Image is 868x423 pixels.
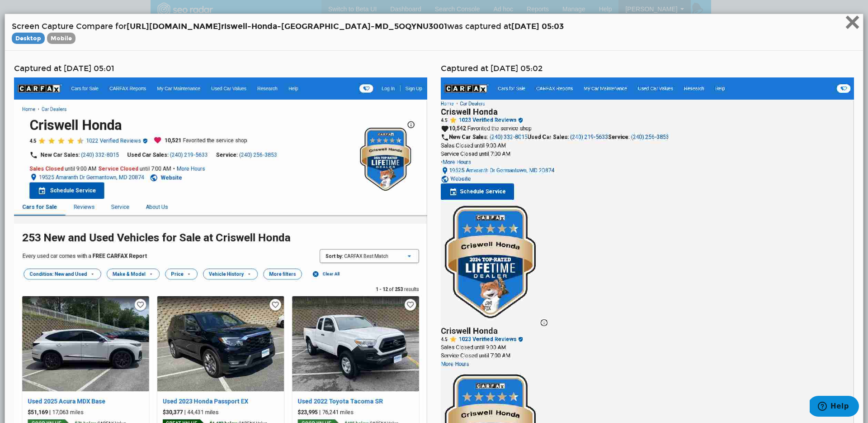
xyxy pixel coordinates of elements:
span: riswell-Honda-[GEOGRAPHIC_DATA]-MD_5OQY [221,21,416,31]
strong: [DATE] 05:03 [511,21,564,31]
span: NU3001 [416,21,447,31]
button: Close [844,14,860,33]
h4: Captured at [DATE] 05:01 [14,64,427,73]
span: × [844,7,860,37]
span: Compare Desktop Screenshots [12,33,45,44]
h4: Captured at [DATE] 05:02 [441,64,854,73]
span: Compare Mobile Screenshots [47,33,75,44]
h4: Screen Capture Compare for was captured at [12,21,856,43]
iframe: Opens a widget where you can find more information [810,396,859,418]
span: [URL][DOMAIN_NAME] [127,21,221,31]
